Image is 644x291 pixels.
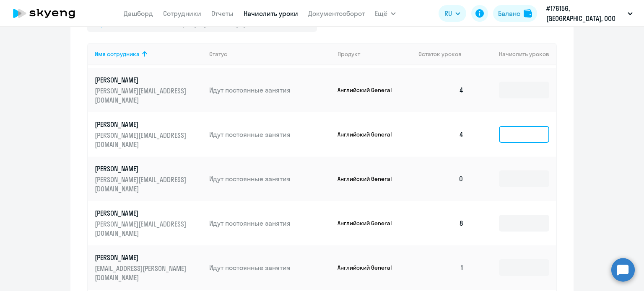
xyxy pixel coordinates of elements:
p: Идут постоянные занятия [209,174,331,183]
div: Статус [209,50,227,58]
p: [PERSON_NAME][EMAIL_ADDRESS][DOMAIN_NAME] [95,131,189,149]
p: [PERSON_NAME][EMAIL_ADDRESS][DOMAIN_NAME] [95,86,189,105]
td: 1 [412,245,470,290]
div: Баланс [498,8,520,18]
div: Имя сотрудника [95,50,140,58]
div: Статус [209,50,331,58]
td: 4 [412,112,470,157]
div: Имя сотрудника [95,50,203,58]
div: Продукт [338,50,412,58]
a: [PERSON_NAME][PERSON_NAME][EMAIL_ADDRESS][DOMAIN_NAME] [95,75,203,105]
p: Английский General [338,175,400,183]
p: Английский General [338,86,400,94]
p: Английский General [338,264,400,271]
p: [PERSON_NAME] [95,253,189,262]
span: Остаток уроков [418,50,462,58]
p: Английский General [338,131,400,138]
th: Начислить уроков [470,43,556,65]
td: 0 [412,157,470,201]
p: [PERSON_NAME][EMAIL_ADDRESS][DOMAIN_NAME] [95,219,189,238]
p: Английский General [338,219,400,227]
p: [EMAIL_ADDRESS][PERSON_NAME][DOMAIN_NAME] [95,264,189,282]
p: Идут постоянные занятия [209,219,331,228]
button: #176156, [GEOGRAPHIC_DATA], ООО [542,3,637,23]
td: 4 [412,68,470,112]
p: #176156, [GEOGRAPHIC_DATA], ООО [546,3,624,23]
p: [PERSON_NAME] [95,120,189,129]
a: [PERSON_NAME][PERSON_NAME][EMAIL_ADDRESS][DOMAIN_NAME] [95,164,203,193]
a: Дашборд [124,9,153,18]
p: Идут постоянные занятия [209,263,331,272]
div: Продукт [338,50,360,58]
a: [PERSON_NAME][EMAIL_ADDRESS][PERSON_NAME][DOMAIN_NAME] [95,253,203,282]
a: [PERSON_NAME][PERSON_NAME][EMAIL_ADDRESS][DOMAIN_NAME] [95,209,203,238]
p: [PERSON_NAME] [95,75,189,85]
div: Остаток уроков [418,50,470,58]
a: Сотрудники [163,9,201,18]
button: RU [439,5,466,22]
button: Ещё [375,5,396,22]
a: Начислить уроки [244,9,298,18]
span: RU [444,8,452,18]
td: 8 [412,201,470,245]
a: [PERSON_NAME][PERSON_NAME][EMAIL_ADDRESS][DOMAIN_NAME] [95,120,203,149]
p: Идут постоянные занятия [209,85,331,95]
a: Отчеты [211,9,234,18]
span: Ещё [375,8,387,18]
img: balance [524,9,532,18]
p: [PERSON_NAME][EMAIL_ADDRESS][DOMAIN_NAME] [95,175,189,193]
a: Документооборот [308,9,365,18]
p: [PERSON_NAME] [95,164,189,173]
p: Идут постоянные занятия [209,130,331,139]
button: Балансbalance [493,5,537,22]
p: [PERSON_NAME] [95,209,189,218]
